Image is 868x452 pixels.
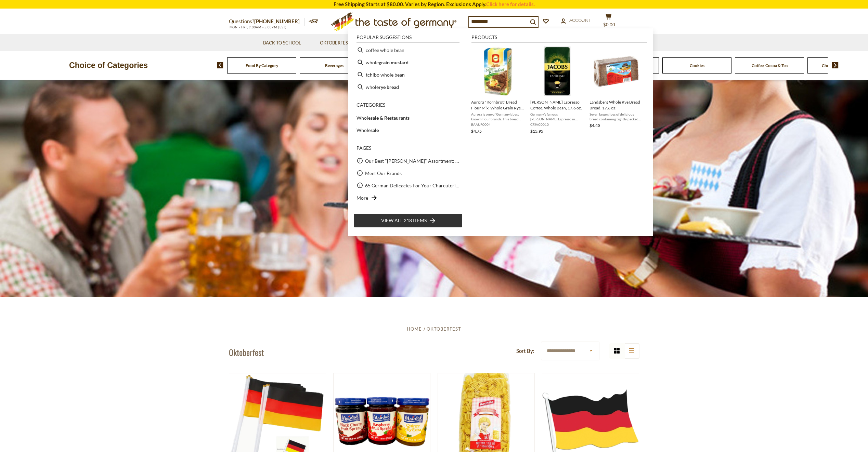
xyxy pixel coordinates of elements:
[530,129,543,134] span: $15.95
[354,155,462,167] li: Our Best "[PERSON_NAME]" Assortment: 33 Choices For The Grillabend
[354,124,462,136] li: Wholesale
[357,114,410,122] a: Wholesale & Restaurants
[354,68,462,81] li: tchibo whole bean
[365,182,459,189] a: 65 German Delicacies For Your Charcuterie Board
[590,46,643,135] a: Landsberg Whole Rye BreadLandsberg Whole Rye Bread Bread, 17.6 oz.Seven large slices of delicious...
[590,112,643,121] span: Seven large slices of delicious bread containing tightly packed whole rye meal and whole rye flou...
[229,17,305,26] p: Questions?
[325,63,344,68] a: Beverages
[379,58,409,66] b: grain mustard
[471,122,525,127] span: BAAUR0004
[357,146,459,153] li: Pages
[354,56,462,68] li: whole grain mustard
[427,326,461,332] a: Oktoberfest
[471,99,525,111] span: Aurora "Kornbrot" Bread Flour Mix, Whole Grain Rye and Wheat, 17.5 oz
[229,25,287,29] span: MON - FRI, 9:00AM - 5:00PM (EST)
[590,99,643,111] span: Landsberg Whole Rye Bread Bread, 17.6 oz.
[354,111,462,124] li: Wholesale & Restaurants
[357,126,379,134] a: Wholesale
[381,217,427,224] span: View all 218 items
[528,44,587,137] li: Jacobs Espresso Coffee, Whole Bean, 17.6 oz.
[471,112,525,121] span: Aurora is one of Germany's best known flour brands. This bread making flour mix contains 50% whea...
[569,17,591,23] span: Account
[516,347,534,355] label: Sort By:
[530,112,584,121] span: Germany's famous [PERSON_NAME] Espresso in whole beans. Enjoy a bag of expertly roasted coffee be...
[365,169,402,177] a: Meet Our Brands
[348,28,653,236] div: Instant Search Results
[530,46,584,135] a: Jacobs Kroenung whole bean espresso[PERSON_NAME] Espresso Coffee, Whole Bean, 17.6 oz.Germany's f...
[471,35,647,42] li: Products
[354,179,462,191] li: 65 German Delicacies For Your Charcuterie Board
[354,213,462,228] li: View all 218 items
[263,39,301,47] a: Back to School
[229,347,264,357] h1: Oktoberfest
[354,167,462,179] li: Meet Our Brands
[357,35,459,42] li: Popular suggestions
[590,123,600,128] span: $4.45
[471,46,525,135] a: Aurora "Kornbrot" Bread Flour Mix, Whole Grain Rye and Wheat, 17.5 ozAurora is one of Germany's b...
[357,103,459,110] li: Categories
[598,13,619,30] button: $0.00
[603,22,615,27] span: $0.00
[471,129,482,134] span: $4.75
[468,44,528,137] li: Aurora "Kornbrot" Bread Flour Mix, Whole Grain Rye and Wheat, 17.5 oz
[587,44,646,137] li: Landsberg Whole Rye Bread Bread, 17.6 oz.
[532,46,582,96] img: Jacobs Kroenung whole bean espresso
[246,63,278,68] a: Food By Category
[379,83,399,91] b: rye bread
[371,115,410,121] b: sale & Restaurants
[354,191,462,204] li: More
[486,1,535,7] a: Click here for details.
[371,127,379,133] b: sale
[822,63,863,68] a: Chocolate & Marzipan
[832,62,839,68] img: next arrow
[561,17,591,24] a: Account
[752,63,788,68] a: Coffee, Cocoa & Tea
[365,157,459,165] a: Our Best "[PERSON_NAME]" Assortment: 33 Choices For The Grillabend
[254,18,300,24] a: [PHONE_NUMBER]
[320,39,355,47] a: Oktoberfest
[354,44,462,56] li: coffee whole bean
[530,99,584,111] span: [PERSON_NAME] Espresso Coffee, Whole Bean, 17.6 oz.
[690,63,704,68] a: Cookies
[354,81,462,93] li: whole rye bread
[407,326,422,332] a: Home
[217,62,223,68] img: previous arrow
[592,46,641,96] img: Landsberg Whole Rye Bread
[530,122,584,127] span: CFJAC0010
